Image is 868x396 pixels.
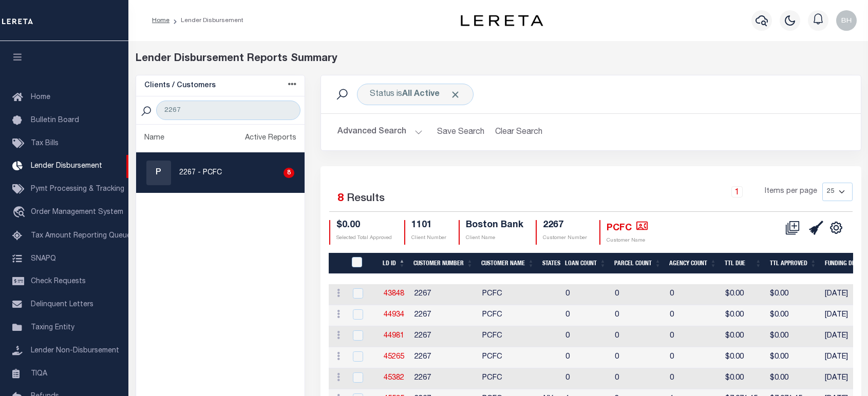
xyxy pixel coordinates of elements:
[12,206,29,220] i: travel_explore
[461,15,543,26] img: logo-dark.svg
[666,368,721,389] td: 0
[450,89,461,100] span: Click to Remove
[345,253,379,274] th: LDID
[666,284,721,305] td: 0
[543,234,587,242] p: Customer Number
[31,140,59,147] span: Tax Bills
[611,326,666,347] td: 0
[607,220,648,234] h4: PCFC
[561,305,611,326] td: 0
[337,193,344,204] span: 8
[337,122,423,142] button: Advanced Search
[836,10,857,31] img: svg+xml;base64,PHN2ZyB4bWxucz0iaHR0cDovL3d3dy53My5vcmcvMjAwMC9zdmciIHBvaW50ZXItZXZlbnRzPSJub25lIi...
[144,133,164,144] div: Name
[31,324,74,331] span: Taxing Entity
[31,301,93,308] span: Delinquent Letters
[144,82,216,90] h5: Clients / Customers
[31,347,119,354] span: Lender Non-Disbursement
[384,311,404,319] a: 44934
[410,368,478,389] td: 2267
[478,347,539,368] td: PCFC
[466,220,523,231] h4: Boston Bank
[410,284,478,305] td: 2267
[384,353,404,361] a: 45265
[721,347,766,368] td: $0.00
[466,234,523,242] p: Client Name
[665,253,721,274] th: Agency Count: activate to sort column ascending
[611,368,666,389] td: 0
[136,153,305,193] a: P2267 - PCFC8
[721,253,766,274] th: Ttl Due: activate to sort column ascending
[666,305,721,326] td: 0
[384,332,404,340] a: 44981
[765,186,817,197] span: Items per page
[336,220,392,231] h4: $0.00
[478,284,539,305] td: PCFC
[766,253,821,274] th: Ttl Approved: activate to sort column ascending
[411,220,446,231] h4: 1101
[538,253,561,274] th: States
[384,374,404,382] a: 45382
[431,122,490,142] button: Save Search
[543,220,587,231] h4: 2267
[561,284,611,305] td: 0
[410,347,478,368] td: 2267
[31,278,86,285] span: Check Requests
[766,347,821,368] td: $0.00
[478,326,539,347] td: PCFC
[731,186,743,197] a: 1
[410,305,478,326] td: 2267
[766,284,821,305] td: $0.00
[721,305,766,326] td: $0.00
[31,163,102,170] span: Lender Disbursement
[402,90,440,98] b: All Active
[721,326,766,347] td: $0.00
[561,326,611,347] td: 0
[766,326,821,347] td: $0.00
[152,17,169,24] a: Home
[611,284,666,305] td: 0
[347,191,385,207] label: Results
[766,368,821,389] td: $0.00
[611,347,666,368] td: 0
[31,117,79,124] span: Bulletin Board
[384,290,404,298] a: 43848
[721,284,766,305] td: $0.00
[611,305,666,326] td: 0
[411,234,446,242] p: Client Number
[410,326,478,347] td: 2267
[31,232,131,240] span: Tax Amount Reporting Queue
[245,133,296,144] div: Active Reports
[610,253,665,274] th: Parcel Count: activate to sort column ascending
[31,186,124,193] span: Pymt Processing & Tracking
[357,84,474,105] div: Status is
[379,253,409,274] th: LD ID: activate to sort column descending
[409,253,477,274] th: Customer Number: activate to sort column ascending
[31,255,56,262] span: SNAPQ
[156,101,301,120] input: Search Customer
[477,253,538,274] th: Customer Name: activate to sort column ascending
[766,305,821,326] td: $0.00
[561,253,610,274] th: Loan Count: activate to sort column ascending
[490,122,546,142] button: Clear Search
[666,347,721,368] td: 0
[169,16,243,25] li: Lender Disbursement
[478,305,539,326] td: PCFC
[31,209,123,216] span: Order Management System
[561,347,611,368] td: 0
[666,326,721,347] td: 0
[336,234,392,242] p: Selected Total Approved
[31,94,50,101] span: Home
[31,370,47,377] span: TIQA
[607,237,648,245] p: Customer Name
[136,51,861,67] div: Lender Disbursement Reports Summary
[284,168,294,178] div: 8
[561,368,611,389] td: 0
[179,168,222,179] p: 2267 - PCFC
[146,161,171,185] div: P
[478,368,539,389] td: PCFC
[721,368,766,389] td: $0.00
